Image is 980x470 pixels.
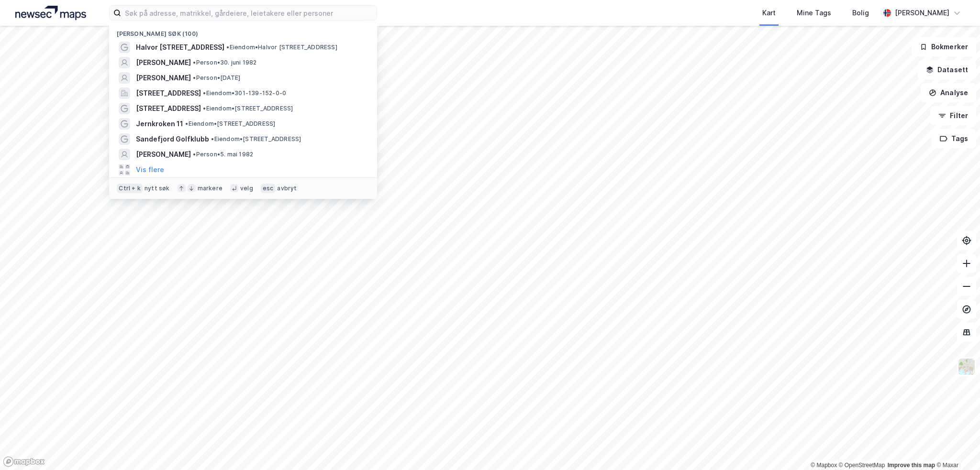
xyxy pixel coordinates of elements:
[193,74,196,81] span: •
[797,7,831,19] div: Mine Tags
[136,72,191,84] span: [PERSON_NAME]
[240,185,253,192] div: velg
[185,120,275,128] span: Eiendom • [STREET_ADDRESS]
[136,164,164,175] button: Vis flere
[193,59,196,66] span: •
[193,151,196,158] span: •
[193,59,256,66] span: Person • 30. juni 1982
[932,424,980,470] iframe: Chat Widget
[15,6,86,20] img: logo.a4113a55bc3d86da70a041830d287a7e.svg
[193,151,253,158] span: Person • 5. mai 1982
[136,149,191,160] span: [PERSON_NAME]
[261,184,276,193] div: esc
[895,7,949,19] div: [PERSON_NAME]
[198,185,223,192] div: markere
[145,185,170,192] div: nytt søk
[203,105,293,112] span: Eiendom • [STREET_ADDRESS]
[136,87,201,99] span: [STREET_ADDRESS]
[226,44,337,51] span: Eiendom • Halvor [STREET_ADDRESS]
[277,185,297,192] div: avbryt
[185,120,188,127] span: •
[136,57,191,68] span: [PERSON_NAME]
[203,89,206,97] span: •
[762,7,776,19] div: Kart
[136,118,183,130] span: Jernkroken 11
[117,184,143,193] div: Ctrl + k
[136,133,209,145] span: Sandefjord Golfklubb
[211,135,214,142] span: •
[852,7,869,19] div: Bolig
[136,42,224,53] span: Halvor [STREET_ADDRESS]
[121,6,377,20] input: Søk på adresse, matrikkel, gårdeiere, leietakere eller personer
[136,103,201,114] span: [STREET_ADDRESS]
[203,89,286,97] span: Eiendom • 301-139-152-0-0
[109,22,377,40] div: [PERSON_NAME] søk (100)
[211,135,301,143] span: Eiendom • [STREET_ADDRESS]
[226,44,229,51] span: •
[203,105,206,112] span: •
[193,74,240,82] span: Person • [DATE]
